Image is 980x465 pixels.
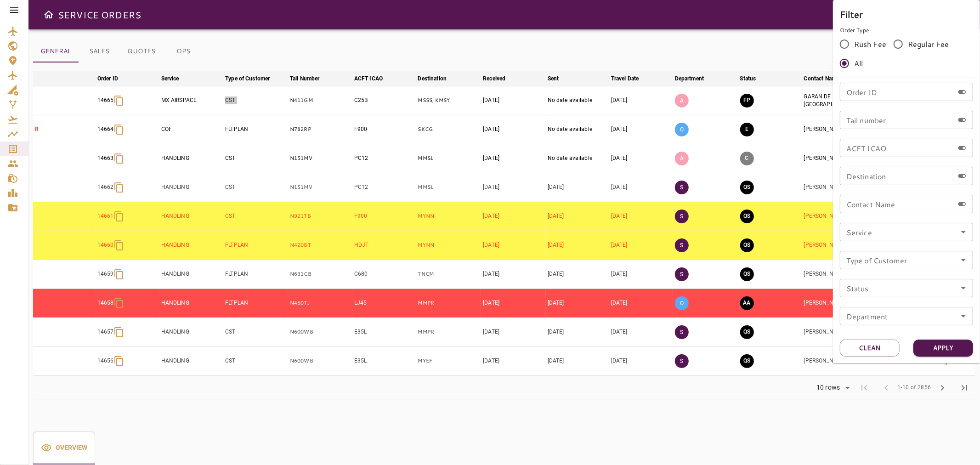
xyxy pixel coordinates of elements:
[840,34,973,73] div: rushFeeOrder
[840,26,973,34] p: Order Type
[840,7,973,22] h6: Filter
[854,58,863,69] span: All
[957,254,970,267] button: Open
[957,226,970,238] button: Open
[913,340,973,357] button: Apply
[854,39,886,50] span: Rush Fee
[908,39,949,50] span: Regular Fee
[957,310,970,323] button: Open
[840,340,900,357] button: Clean
[957,282,970,295] button: Open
